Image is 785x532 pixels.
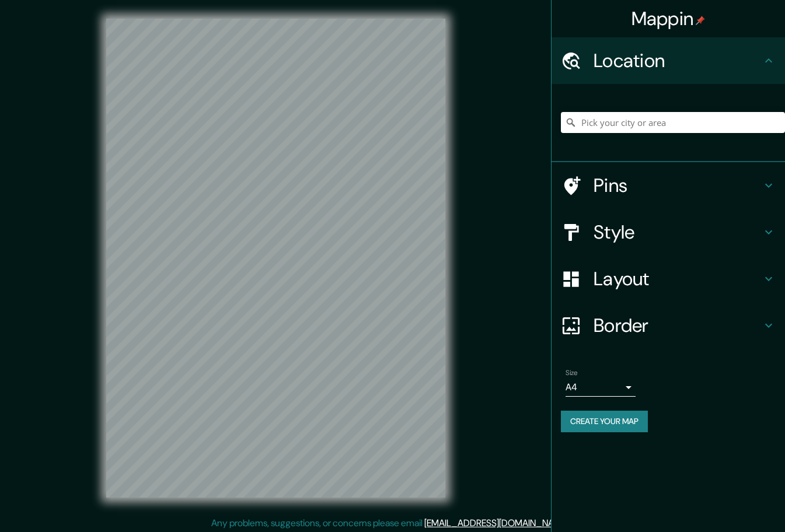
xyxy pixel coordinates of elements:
[552,162,785,209] div: Pins
[552,37,785,84] div: Location
[566,368,578,378] label: Size
[594,314,762,337] h4: Border
[696,16,705,25] img: pin-icon.png
[594,267,762,290] h4: Layout
[594,220,762,244] h4: Style
[594,174,762,197] h4: Pins
[561,411,648,432] button: Create your map
[552,256,785,302] div: Layout
[424,517,568,529] a: [EMAIL_ADDRESS][DOMAIN_NAME]
[211,516,570,530] p: Any problems, suggestions, or concerns please email .
[552,302,785,349] div: Border
[552,209,785,256] div: Style
[594,49,762,72] h4: Location
[561,112,785,133] input: Pick your city or area
[632,7,706,30] h4: Mappin
[566,378,636,397] div: A4
[106,19,445,498] canvas: Map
